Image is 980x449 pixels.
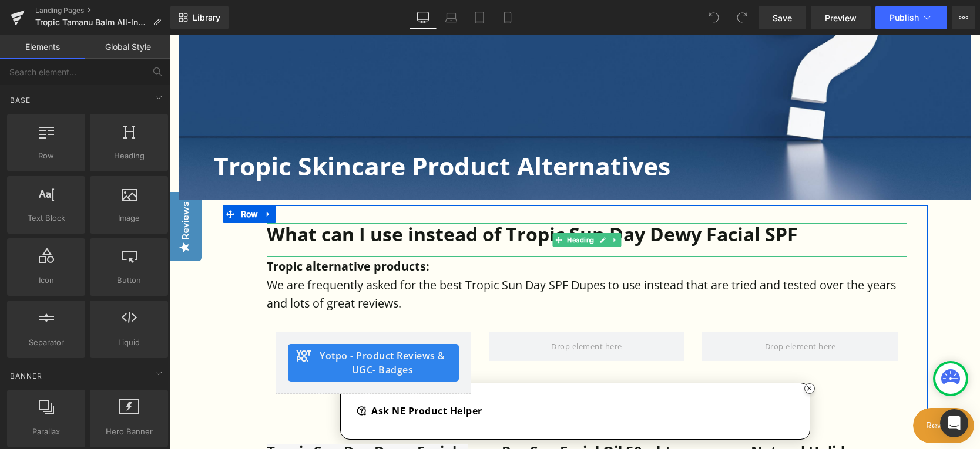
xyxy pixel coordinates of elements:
button: More [952,6,975,29]
span: Row [68,170,92,188]
span: Publish [890,13,919,22]
a: Desktop [409,6,437,29]
span: Separator [11,336,82,349]
a: Tablet [465,6,494,29]
span: Library [193,12,220,23]
span: Text Block [11,212,82,224]
span: Preview [825,12,857,24]
div: Open Intercom Messenger [940,409,968,437]
a: Expand / Collapse [91,170,106,188]
a: Laptop [437,6,465,29]
span: - Badges [203,328,243,341]
strong: Tropic alternative products: [97,223,260,239]
span: Heading [395,198,427,212]
h2: Tropic Skincare Product Alternatives [44,116,801,146]
button: Redo [730,6,754,29]
span: Banner [9,370,43,382]
a: Expand / Collapse [439,198,451,212]
a: Mobile [494,6,522,29]
span: Tropic Tamanu Balm All-In-One Skin Saviour Alternative Products (Tropic Tamanu Balm Dupes) [35,18,148,27]
span: Liquid [93,336,165,349]
span: Row [11,150,82,162]
a: Landing Pages [35,6,170,15]
span: Save [773,12,792,24]
span: Heading [93,150,165,162]
button: Publish [875,6,947,29]
span: Yotpo - Product Reviews & UGC [146,313,280,342]
h3: Tropic Sun Day Dewy Facial SPF Alternative [97,409,298,443]
span: Image [93,212,165,224]
iframe: Button to open loyalty program pop-up [743,373,804,408]
span: Base [9,94,32,106]
a: Preview [811,6,871,29]
a: New Library [170,6,229,29]
span: Hero Banner [93,426,165,438]
a: Global Style [85,35,170,59]
span: Icon [11,274,82,286]
span: Button [93,274,165,286]
span: Parallax [11,426,82,438]
button: Undo [702,6,726,29]
p: We are frequently asked for the best Tropic Sun Day SPF Dupes to use instead that are tried and t... [97,241,737,278]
